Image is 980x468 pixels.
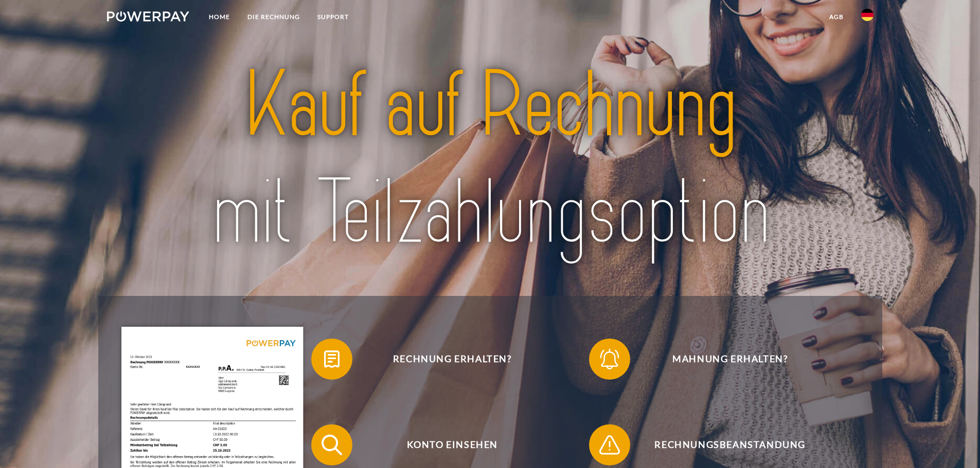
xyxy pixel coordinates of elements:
a: agb [821,8,852,26]
img: qb_warning.svg [597,432,622,458]
button: Konto einsehen [311,424,579,465]
a: SUPPORT [309,8,358,26]
img: qb_search.svg [319,432,345,458]
a: Home [200,8,239,26]
span: Rechnungsbeanstandung [604,424,856,465]
img: qb_bill.svg [319,346,345,372]
img: de [861,9,874,21]
span: Rechnung erhalten? [326,339,578,380]
button: Rechnung erhalten? [311,339,579,380]
span: Mahnung erhalten? [604,339,856,380]
button: Mahnung erhalten? [589,339,857,380]
img: qb_bell.svg [597,346,622,372]
iframe: Schaltfläche zum Öffnen des Messaging-Fensters [939,427,972,460]
img: logo-powerpay-white.svg [107,11,190,22]
img: title-powerpay_de.svg [145,47,835,272]
a: DIE RECHNUNG [239,8,309,26]
span: Konto einsehen [326,424,578,465]
button: Rechnungsbeanstandung [589,424,857,465]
